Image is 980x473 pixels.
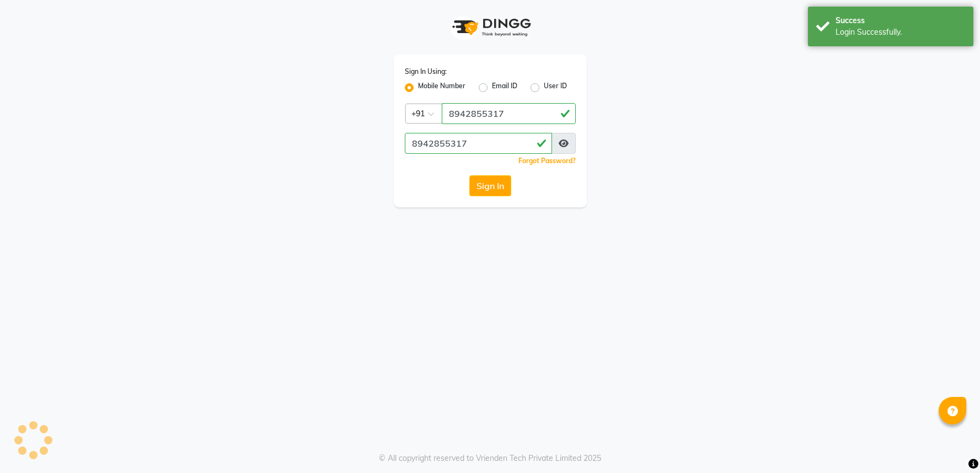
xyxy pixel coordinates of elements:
label: User ID [544,81,567,94]
label: Sign In Using: [405,67,447,77]
img: logo1.svg [446,11,534,44]
input: Username [442,103,576,124]
label: Mobile Number [418,81,465,94]
div: Login Successfully. [836,26,965,38]
input: Username [405,133,552,154]
button: Sign In [469,175,511,196]
div: Success [836,15,965,26]
label: Email ID [492,81,517,94]
a: Forgot Password? [518,157,576,165]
